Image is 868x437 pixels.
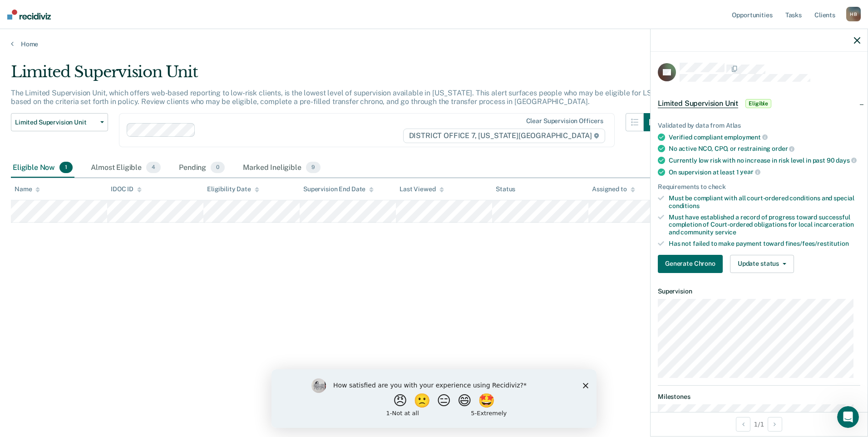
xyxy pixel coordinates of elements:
span: days [836,157,856,164]
span: 1 [59,162,73,174]
div: Assigned to [592,185,635,193]
div: Limited Supervision Unit [11,63,662,89]
button: Update status [730,255,794,273]
a: Navigate to form link [658,255,726,273]
dt: Milestones [658,393,860,401]
span: fines/fees/restitution [785,240,849,247]
span: DISTRICT OFFICE 7, [US_STATE][GEOGRAPHIC_DATA] [403,129,605,143]
div: Has not failed to make payment toward [669,240,860,248]
div: Must have established a record of progress toward successful completion of Court-ordered obligati... [669,214,860,236]
div: Almost Eligible [89,158,163,178]
div: Verified compliant [669,133,860,141]
div: H B [846,7,861,21]
div: Supervision End Date [303,185,374,193]
span: 9 [306,162,321,174]
img: Recidiviz [7,10,51,20]
div: 1 / 1 [651,412,868,436]
span: 4 [146,162,161,174]
div: Eligible Now [11,158,74,178]
span: Limited Supervision Unit [15,119,97,126]
span: employment [724,134,767,141]
div: Currently low risk with no increase in risk level in past 90 [669,156,860,164]
a: Home [11,40,857,48]
p: The Limited Supervision Unit, which offers web-based reporting to low-risk clients, is the lowest... [11,89,656,106]
button: Next Opportunity [768,417,782,432]
div: No active NCO, CPO, or restraining [669,144,860,153]
div: Name [15,185,40,193]
button: Generate Chrono [658,255,723,273]
div: Validated by data from Atlas [658,122,860,129]
div: Eligibility Date [207,185,259,193]
span: 0 [211,162,225,174]
iframe: Survey by Kim from Recidiviz [271,369,597,428]
div: Limited Supervision UnitEligible [651,89,868,118]
span: Limited Supervision Unit [658,99,738,108]
div: Pending [177,158,227,178]
div: Must be compliant with all court-ordered conditions and special conditions [669,194,860,210]
div: Last Viewed [399,185,444,193]
div: IDOC ID [111,185,142,193]
button: Previous Opportunity [736,417,750,432]
div: Clear supervision officers [526,117,603,125]
span: year [740,168,760,175]
span: service [715,228,736,236]
dt: Supervision [658,288,860,295]
div: Requirements to check [658,183,860,191]
div: On supervision at least 1 [669,168,860,176]
iframe: Intercom live chat [837,406,859,428]
div: Marked Ineligible [241,158,322,178]
span: Eligible [745,99,771,108]
div: Status [496,185,515,193]
span: order [772,145,794,152]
